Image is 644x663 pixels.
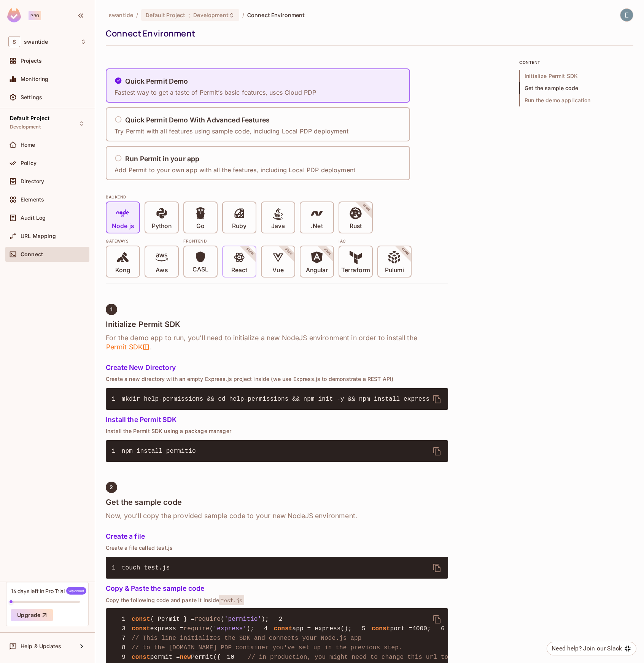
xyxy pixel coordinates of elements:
[350,222,362,230] p: Rust
[248,654,523,661] span: // in production, you might need to change this url to fit your deployment
[221,653,240,662] span: 10
[21,215,46,221] span: Audit Log
[232,222,246,230] p: Ruby
[106,28,630,39] div: Connect Environment
[112,615,132,624] span: 1
[519,82,633,94] span: Get the sample code
[183,238,334,244] div: Frontend
[21,643,61,649] span: Help & Updates
[21,76,49,82] span: Monitoring
[390,237,420,266] span: SOON
[274,237,304,266] span: SOON
[293,625,352,632] span: app = express();
[112,634,132,643] span: 7
[7,8,21,22] img: SReyMgAAAABJRU5ErkJggg==
[339,238,412,244] div: IAC
[372,625,390,632] span: const
[184,625,210,632] span: require
[132,644,402,651] span: // to the [DOMAIN_NAME] PDP container you've set up in the previous step.
[274,625,293,632] span: const
[8,36,20,47] span: S
[106,320,448,329] h4: Initialize Permit SDK
[242,11,244,19] li: /
[519,94,633,106] span: Run the demo application
[428,610,446,628] button: delete
[10,115,49,121] span: Default Project
[106,498,448,507] h4: Get the sample code
[106,545,448,551] p: Create a file called test.js
[11,587,86,595] div: 14 days left in Pro Trial
[150,654,180,661] span: permit =
[210,625,213,632] span: (
[106,416,448,423] h5: Install the Permit SDK
[428,559,446,577] button: delete
[106,533,448,540] h5: Create a file
[66,587,86,595] span: Welcome!
[246,625,254,632] span: );
[136,11,138,19] li: /
[106,428,448,434] p: Install the Permit SDK using a package manager
[254,624,274,633] span: 4
[125,155,199,163] h5: Run Permit in your app
[180,654,191,661] span: new
[106,194,448,200] div: BACKEND
[122,396,429,403] span: mkdir help-permissions && cd help-permissions && npm init -y && npm install express
[106,364,448,371] h5: Create New Directory
[21,142,35,148] span: Home
[24,39,48,45] span: Workspace: swantide
[21,178,44,184] span: Directory
[11,609,53,621] button: Upgrade
[306,266,328,274] p: Angular
[192,266,208,273] p: CASL
[132,654,150,661] span: const
[152,222,172,230] p: Python
[112,447,122,456] span: 1
[219,595,244,605] span: test.js
[428,390,446,408] button: delete
[132,616,150,623] span: const
[109,11,133,19] span: the active workspace
[390,625,412,632] span: port =
[146,11,185,19] span: Default Project
[106,333,448,352] h6: For the demo app to run, you’ll need to initialize a new NodeJS environment in order to install t...
[188,12,191,18] span: :
[122,565,170,571] span: touch test.js
[351,193,381,222] span: SOON
[519,70,633,82] span: Initialize Permit SDK
[114,88,316,97] p: Fastest way to get a taste of Permit’s basic features, uses Cloud PDP
[21,94,42,100] span: Settings
[10,124,41,130] span: Development
[106,343,150,352] span: Permit SDK
[235,237,265,266] span: SOON
[213,625,247,632] span: 'express'
[21,233,56,239] span: URL Mapping
[21,160,37,166] span: Policy
[269,615,289,624] span: 2
[261,616,269,623] span: );
[112,395,122,404] span: 1
[115,266,130,274] p: Kong
[341,266,370,274] p: Terraform
[110,306,113,312] span: 1
[620,9,633,21] img: Engineering Swantide
[114,127,348,135] p: Try Permit with all features using sample code, including Local PDP deployment
[313,237,342,266] span: SOON
[196,222,205,230] p: Go
[106,585,448,592] h5: Copy & Paste the sample code
[352,624,372,633] span: 5
[125,116,270,124] h5: Quick Permit Demo With Advanced Features
[21,251,43,257] span: Connect
[125,78,188,85] h5: Quick Permit Demo
[271,222,285,230] p: Java
[21,197,44,203] span: Elements
[385,266,404,274] p: Pulumi
[150,625,184,632] span: express =
[272,266,283,274] p: Vue
[519,59,633,65] p: content
[412,625,427,632] span: 4000
[231,266,247,274] p: React
[132,635,362,642] span: // This line initializes the SDK and connects your Node.js app
[193,11,228,19] span: Development
[221,616,224,623] span: (
[114,166,355,174] p: Add Permit to your own app with all the features, including Local PDP deployment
